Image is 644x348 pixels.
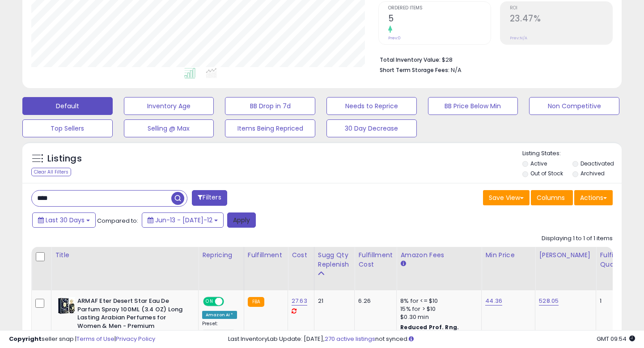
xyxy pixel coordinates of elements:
small: Amazon Fees. [400,260,406,268]
span: Ordered Items [388,6,491,11]
button: BB Drop in 7d [225,97,315,115]
div: Title [55,250,195,260]
button: Needs to Reprice [326,97,417,115]
th: Please note that this number is a calculation based on your required days of coverage and your ve... [314,247,355,290]
button: Default [22,97,113,115]
a: 44.36 [485,297,502,306]
label: Archived [580,170,605,177]
button: BB Price Below Min [428,97,518,115]
button: Apply [227,212,256,228]
small: Prev: N/A [510,35,527,41]
a: Privacy Policy [116,335,155,343]
div: 6.26 [358,297,390,305]
div: 21 [318,297,348,305]
h5: Listings [47,153,82,165]
button: Inventory Age [124,97,214,115]
div: Min Price [485,250,531,260]
div: 8% for <= $10 [400,297,475,305]
div: $0.30 min [400,313,475,321]
strong: Copyright [9,335,42,343]
button: 30 Day Decrease [326,119,417,137]
div: Displaying 1 to 1 of 1 items [542,234,613,243]
label: Out of Stock [530,170,563,177]
span: N/A [451,66,462,74]
div: 1 [600,297,627,305]
div: [PERSON_NAME] [539,250,592,260]
a: Terms of Use [76,335,114,343]
button: Last 30 Days [32,212,96,228]
button: Jun-13 - [DATE]-12 [142,212,224,228]
div: Amazon AI * [202,311,237,319]
div: Fulfillable Quantity [600,250,631,269]
button: Filters [192,190,227,206]
span: ROI [510,6,612,11]
div: Fulfillment Cost [358,250,393,269]
li: $28 [380,54,606,64]
button: Items Being Repriced [225,119,315,137]
small: FBA [248,297,264,307]
span: Columns [537,193,565,202]
p: Listing States: [522,149,622,158]
small: Prev: 0 [388,35,401,41]
button: Non Competitive [529,97,619,115]
div: Sugg Qty Replenish [318,250,351,269]
span: OFF [223,298,237,306]
div: Last InventoryLab Update: [DATE], not synced. [228,335,635,344]
button: Selling @ Max [124,119,214,137]
span: Compared to: [97,216,138,225]
div: Clear All Filters [31,168,71,176]
span: ON [204,298,215,306]
label: Active [530,160,547,167]
img: 51TFkIDrelL._SL40_.jpg [57,297,75,315]
button: Actions [574,190,613,205]
div: Preset: [202,321,237,341]
div: Amazon Fees [400,250,478,260]
a: 270 active listings [325,335,375,343]
span: Jun-13 - [DATE]-12 [155,216,212,225]
button: Top Sellers [22,119,113,137]
b: Short Term Storage Fees: [380,66,449,74]
div: Repricing [202,250,240,260]
b: Total Inventory Value: [380,56,441,64]
button: Save View [483,190,530,205]
div: Fulfillment [248,250,284,260]
a: 528.05 [539,297,559,306]
span: Last 30 Days [46,216,85,225]
div: Cost [292,250,310,260]
label: Deactivated [580,160,614,167]
span: 2025-08-12 09:54 GMT [597,335,635,343]
div: 15% for > $10 [400,305,475,313]
div: seller snap | | [9,335,155,344]
h2: 23.47% [510,13,612,25]
h2: 5 [388,13,491,25]
button: Columns [531,190,573,205]
a: 27.63 [292,297,307,306]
